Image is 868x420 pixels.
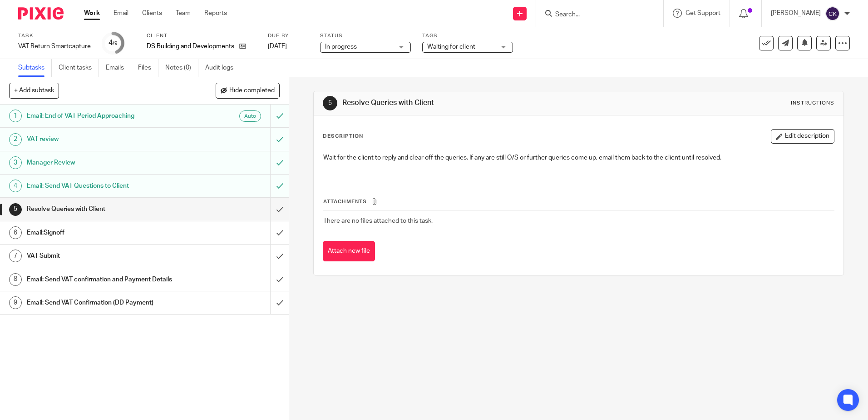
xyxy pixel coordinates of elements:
small: /9 [113,41,118,46]
div: 6 [9,226,22,239]
span: There are no files attached to this task. [323,218,433,224]
button: Hide completed [216,83,280,98]
input: Search [554,11,636,19]
span: Waiting for client [427,44,475,50]
a: Team [176,9,191,18]
a: Clients [142,9,162,18]
p: Wait for the client to reply and clear off the queries. If any are still O/S or further queries c... [323,153,833,162]
p: Description [323,133,363,140]
span: Hide completed [229,87,275,95]
div: 5 [9,203,22,216]
div: 8 [9,273,22,286]
h1: Email: Send VAT Confirmation (DD Payment) [27,296,183,310]
label: Task [18,32,91,40]
a: Subtasks [18,59,52,77]
p: DS Building and Developments Ltd [147,42,235,51]
div: 4 [9,180,22,192]
a: Client tasks [59,59,99,77]
img: Pixie [18,7,64,20]
div: 3 [9,156,22,169]
h1: Resolve Queries with Client [342,98,598,108]
a: Files [138,59,158,77]
label: Status [320,32,411,40]
h1: VAT Submit [27,249,183,263]
div: 4 [108,38,118,48]
div: 5 [323,96,337,110]
div: 7 [9,250,22,262]
a: Email [113,9,128,18]
h1: Email: Send VAT confirmation and Payment Details [27,273,183,286]
div: Instructions [791,100,834,107]
div: 1 [9,110,22,122]
span: [DATE] [268,43,287,50]
a: Emails [106,59,131,77]
div: Auto [239,110,261,122]
img: svg%3E [825,6,840,21]
span: Attachments [323,199,367,204]
h1: Email:Signoff [27,226,183,240]
a: Reports [204,9,227,18]
span: In progress [325,44,357,50]
span: Get Support [686,10,720,16]
button: Attach new file [323,241,375,261]
div: 9 [9,296,22,309]
a: Notes (0) [165,59,198,77]
label: Client [147,32,256,40]
a: Audit logs [205,59,240,77]
div: 2 [9,133,22,146]
h1: Email: Send VAT Questions to Client [27,179,183,193]
a: Work [84,9,100,18]
p: [PERSON_NAME] [771,9,821,18]
label: Tags [422,32,513,40]
div: VAT Return Smartcapture [18,42,91,51]
button: Edit description [771,129,834,144]
h1: Resolve Queries with Client [27,202,183,216]
h1: VAT review [27,132,183,146]
h1: Manager Review [27,156,183,170]
button: + Add subtask [9,83,59,98]
h1: Email: End of VAT Period Approaching [27,109,183,123]
label: Due by [268,32,309,40]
